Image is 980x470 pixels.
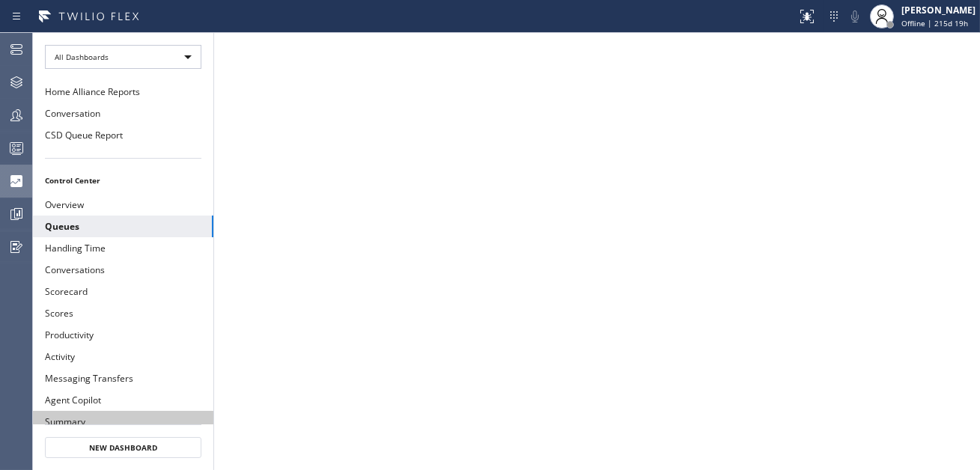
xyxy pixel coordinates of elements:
[33,281,213,302] button: Scorecard
[33,81,213,103] button: Home Alliance Reports
[901,18,968,28] span: Offline | 215d 19h
[33,411,213,433] button: Summary
[33,171,213,190] li: Control Center
[45,45,201,69] div: All Dashboards
[901,4,976,16] div: [PERSON_NAME]
[33,216,213,237] button: Queues
[33,302,213,324] button: Scores
[33,389,213,411] button: Agent Copilot
[33,259,213,281] button: Conversations
[33,346,213,367] button: Activity
[214,33,980,470] iframe: dashboard_9953aedaeaea
[844,6,865,27] button: Mute
[33,103,213,124] button: Conversation
[33,194,213,216] button: Overview
[33,367,213,389] button: Messaging Transfers
[33,237,213,259] button: Handling Time
[45,437,201,458] button: New Dashboard
[33,324,213,346] button: Productivity
[33,124,213,146] button: CSD Queue Report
